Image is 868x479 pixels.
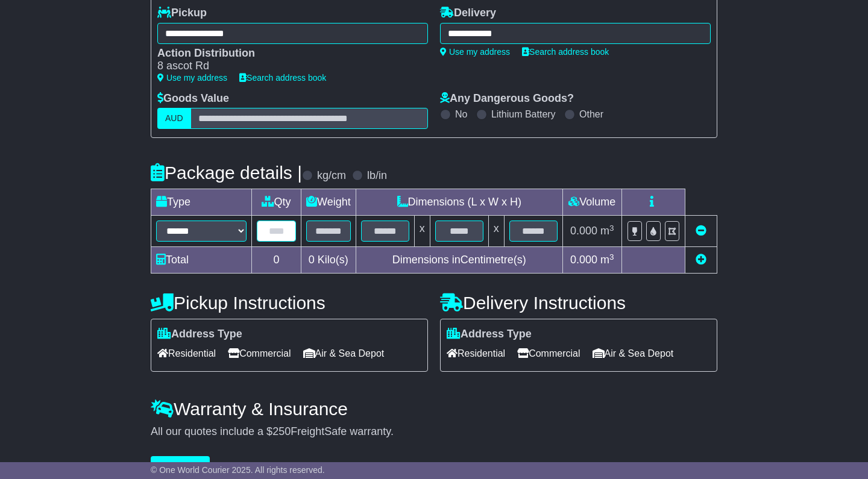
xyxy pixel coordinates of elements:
[570,254,597,266] span: 0.000
[157,60,416,73] div: 8 ascot Rd
[157,344,216,363] span: Residential
[522,47,609,57] a: Search address book
[562,189,621,216] td: Volume
[157,328,242,341] label: Address Type
[272,425,291,437] span: 250
[696,225,706,237] a: Remove this item
[356,189,562,216] td: Dimensions (L x W x H)
[252,189,301,216] td: Qty
[367,169,387,183] label: lb/in
[414,216,430,247] td: x
[488,216,504,247] td: x
[440,293,717,313] h4: Delivery Instructions
[440,7,496,20] label: Delivery
[239,73,326,83] a: Search address book
[151,456,210,477] button: Get Quotes
[600,254,614,266] span: m
[570,225,597,237] span: 0.000
[151,465,325,475] span: © One World Courier 2025. All rights reserved.
[455,108,467,120] label: No
[301,247,356,274] td: Kilo(s)
[228,344,291,363] span: Commercial
[491,108,556,120] label: Lithium Battery
[593,344,674,363] span: Air & Sea Depot
[600,225,614,237] span: m
[301,189,356,216] td: Weight
[151,399,717,419] h4: Warranty & Insurance
[252,247,301,274] td: 0
[151,293,428,313] h4: Pickup Instructions
[696,254,706,266] a: Add new item
[151,189,252,216] td: Type
[151,425,717,439] div: All our quotes include a $ FreightSafe warranty.
[157,108,191,129] label: AUD
[440,92,574,105] label: Any Dangerous Goods?
[157,7,207,20] label: Pickup
[517,344,580,363] span: Commercial
[447,328,532,341] label: Address Type
[440,47,510,57] a: Use my address
[157,47,416,60] div: Action Distribution
[356,247,562,274] td: Dimensions in Centimetre(s)
[609,252,614,261] sup: 3
[151,247,252,274] td: Total
[151,163,302,183] h4: Package details |
[157,92,229,105] label: Goods Value
[303,344,385,363] span: Air & Sea Depot
[609,224,614,233] sup: 3
[309,254,315,266] span: 0
[157,73,227,83] a: Use my address
[317,169,346,183] label: kg/cm
[579,108,603,120] label: Other
[447,344,505,363] span: Residential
